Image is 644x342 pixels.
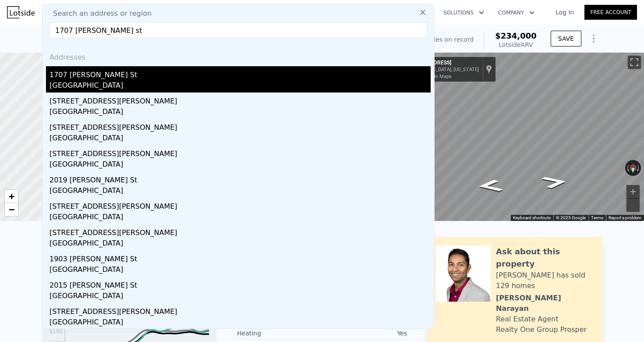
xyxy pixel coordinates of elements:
a: Zoom out [5,203,18,216]
img: Lotside [7,6,35,18]
div: [GEOGRAPHIC_DATA] [50,238,431,250]
div: [STREET_ADDRESS][PERSON_NAME] [50,145,431,159]
div: [STREET_ADDRESS] [404,60,479,67]
div: [PERSON_NAME] has sold 129 homes [496,270,594,291]
button: Rotate clockwise [637,160,641,176]
div: Addresses [46,45,431,66]
div: [PERSON_NAME] Narayan [496,293,594,314]
div: [GEOGRAPHIC_DATA] [50,317,431,329]
div: No sales history record for this property. [42,249,217,265]
path: Go West, Hedgerow St [467,177,514,195]
button: Company [491,5,541,21]
a: Zoom in [5,190,18,203]
div: 1903 [PERSON_NAME] St [50,250,431,264]
div: [STREET_ADDRESS][PERSON_NAME] [50,119,431,133]
div: [STREET_ADDRESS][PERSON_NAME] [50,303,431,317]
div: Heating [237,329,322,338]
span: $234,000 [495,31,537,40]
a: Show location on map [486,64,492,74]
div: [GEOGRAPHIC_DATA] [50,159,431,171]
div: [STREET_ADDRESS][PERSON_NAME] [50,93,431,107]
div: Ask about this property [496,246,594,270]
button: Solutions [436,5,491,21]
a: Terms [591,215,603,220]
div: Real Estate Agent [496,314,559,324]
div: [GEOGRAPHIC_DATA] [50,212,431,224]
button: Show Options [585,30,602,47]
div: [GEOGRAPHIC_DATA] [50,185,431,198]
span: © 2025 Google [556,215,586,220]
div: [GEOGRAPHIC_DATA] [50,291,431,303]
div: [GEOGRAPHIC_DATA], [US_STATE] [404,67,479,72]
div: LISTING & SALE HISTORY [42,240,217,249]
div: Map [401,53,644,221]
button: Zoom out [626,199,640,212]
span: − [9,204,14,215]
button: Reset the view [630,160,637,176]
div: [STREET_ADDRESS] , [GEOGRAPHIC_DATA] , [GEOGRAPHIC_DATA] 76010 [42,32,323,44]
div: Lotside ARV [495,40,537,49]
div: [GEOGRAPHIC_DATA] [50,264,431,277]
button: SAVE [551,31,581,46]
div: [GEOGRAPHIC_DATA] [50,107,431,119]
div: 2019 [PERSON_NAME] St [50,171,431,185]
button: Rotate counterclockwise [625,160,630,176]
path: Go East, Hedgerow St [531,173,579,192]
span: + [9,191,14,202]
div: Realty One Group Prosper [496,324,587,335]
span: Search an address or region [46,8,152,19]
div: Street View [401,53,644,221]
div: Yes [322,329,407,338]
a: Log In [545,8,584,17]
tspan: $190 [49,328,63,335]
div: 1707 [PERSON_NAME] St [50,66,431,80]
div: [GEOGRAPHIC_DATA] [50,133,431,145]
a: Report a problem [609,215,641,220]
button: Toggle fullscreen view [628,56,641,69]
div: [GEOGRAPHIC_DATA] [50,80,431,93]
button: Zoom in [626,185,640,198]
div: 2015 [PERSON_NAME] St [50,277,431,291]
input: Enter an address, city, region, neighborhood or zip code [50,22,427,38]
button: Keyboard shortcuts [513,215,551,221]
a: Free Account [584,5,637,20]
div: [STREET_ADDRESS][PERSON_NAME] [50,224,431,238]
div: [STREET_ADDRESS][PERSON_NAME] [50,198,431,212]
